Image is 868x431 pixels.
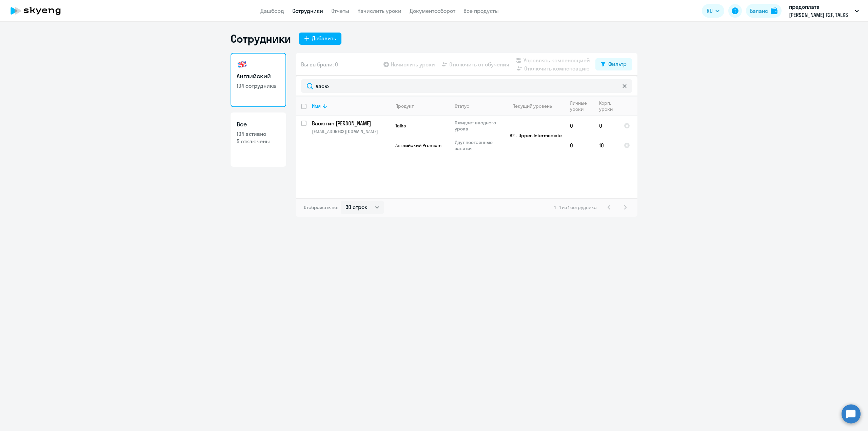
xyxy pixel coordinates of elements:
[301,79,632,93] input: Поиск по имени, email, продукту или статусу
[786,3,862,19] button: предоплата [PERSON_NAME] F2F, TALKS [DATE]-[DATE], НЛМК, ПАО
[608,60,627,68] div: Фильтр
[237,59,248,70] img: english
[746,4,782,18] button: Балансbalance
[463,7,499,14] a: Все продукты
[312,120,390,127] a: Васютин [PERSON_NAME]
[789,3,852,19] p: предоплата [PERSON_NAME] F2F, TALKS [DATE]-[DATE], НЛМК, ПАО
[237,82,280,89] p: 104 сотрудника
[395,103,414,109] div: Продукт
[237,130,280,138] p: 104 активно
[599,100,618,112] div: Корп. уроки
[513,103,552,109] div: Текущий уровень
[395,142,441,148] span: Английский Premium
[331,7,349,14] a: Отчеты
[594,116,618,136] td: 0
[237,138,280,145] p: 5 отключены
[395,123,406,129] span: Talks
[231,32,291,45] h1: Сотрудники
[410,7,455,14] a: Документооборот
[357,7,401,14] a: Начислить уроки
[312,34,336,42] div: Добавить
[231,53,286,107] a: Английский104 сотрудника
[595,58,632,70] button: Фильтр
[594,136,618,155] td: 10
[301,60,338,68] span: Вы выбрали: 0
[237,120,280,129] h3: Все
[304,204,338,210] span: Отображать по:
[702,4,724,18] button: RU
[231,112,286,167] a: Все104 активно5 отключены
[292,7,323,14] a: Сотрудники
[260,7,284,14] a: Дашборд
[455,103,469,109] div: Статус
[570,100,593,112] div: Личные уроки
[455,120,501,132] p: Ожидает вводного урока
[299,33,341,45] button: Добавить
[707,7,713,15] span: RU
[750,7,768,15] div: Баланс
[312,128,390,135] p: [EMAIL_ADDRESS][DOMAIN_NAME]
[565,136,594,155] td: 0
[501,116,565,155] td: B2 - Upper-Intermediate
[507,103,564,109] div: Текущий уровень
[237,72,280,81] h3: Английский
[312,103,321,109] div: Имя
[312,103,390,109] div: Имя
[565,116,594,136] td: 0
[312,120,389,127] p: Васютин [PERSON_NAME]
[455,139,501,151] p: Идут постоянные занятия
[554,204,597,210] span: 1 - 1 из 1 сотрудника
[771,7,777,14] img: balance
